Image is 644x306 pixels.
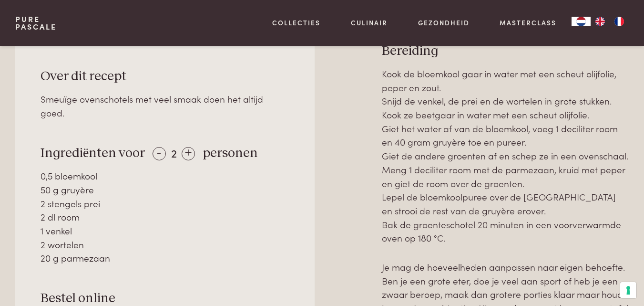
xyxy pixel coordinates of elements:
[351,18,388,28] a: Culinair
[203,147,258,160] span: personen
[610,17,629,26] a: FR
[41,210,289,224] div: 2 dl room
[572,17,591,26] a: NL
[41,183,289,197] div: 50 g gruyère
[41,238,289,252] div: 2 wortelen
[182,147,195,160] div: +
[500,18,556,28] a: Masterclass
[41,68,289,85] h3: Over dit recept
[382,67,629,245] p: Kook de bloemkool gaar in water met een scheut olijfolie, peper en zout. Snijd de venkel, de prei...
[41,92,289,119] div: Smeuïge ovenschotels met veel smaak doen het altijd goed.
[418,18,470,28] a: Gezondheid
[171,145,177,160] span: 2
[272,18,320,28] a: Collecties
[572,17,591,26] div: Language
[620,282,636,298] button: Uw voorkeuren voor toestemming voor trackingtechnologieën
[41,224,289,238] div: 1 venkel
[41,197,289,211] div: 2 stengels prei
[572,17,629,26] aside: Language selected: Nederlands
[41,251,289,265] div: 20 g parmezaan
[15,15,57,31] a: PurePascale
[591,17,629,26] ul: Language list
[41,147,145,160] span: Ingrediënten voor
[41,169,289,183] div: 0,5 bloemkool
[591,17,610,26] a: EN
[153,147,166,160] div: -
[382,43,629,60] h3: Bereiding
